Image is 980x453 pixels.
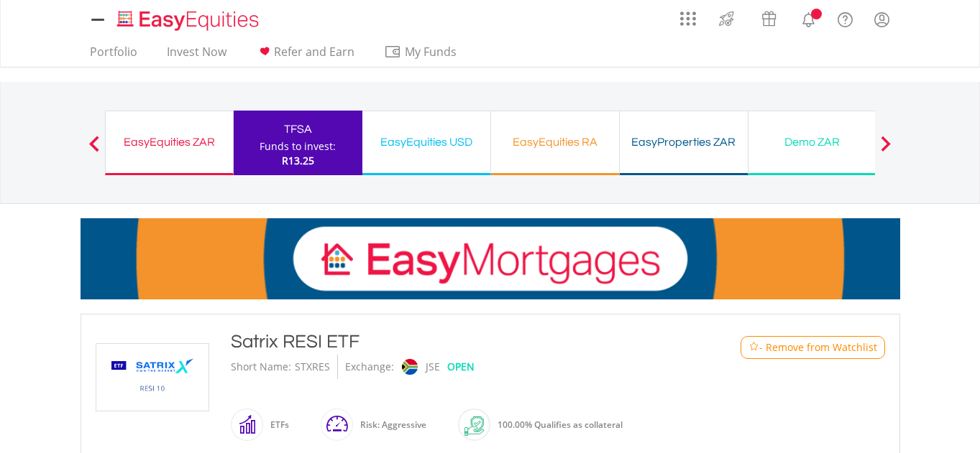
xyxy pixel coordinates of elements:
[401,359,417,375] img: jse.png
[111,4,265,32] a: Home page
[99,344,206,411] img: TFSA.STXRES.png
[260,139,336,154] div: Funds to invest:
[464,416,484,436] img: collateral-qualifying-green.svg
[759,340,877,355] span: - Remove from Watchlist
[84,45,143,67] a: Portfolio
[827,4,864,32] a: FAQ's and Support
[231,355,291,379] div: Short Name:
[715,7,738,30] img: thrive-v2.svg
[790,4,827,32] a: Notifications
[114,9,265,32] img: EasyEquities_Logo.png
[295,355,330,379] div: STXRES
[628,132,739,152] div: EasyProperties ZAR
[447,355,475,379] div: OPEN
[242,119,354,139] div: TFSA
[384,42,478,61] span: My Funds
[671,4,705,27] a: AppsGrid
[114,132,224,152] div: EasyEquities ZAR
[500,132,610,152] div: EasyEquities RA
[426,355,440,379] div: JSE
[345,355,394,379] div: Exchange:
[274,44,354,60] span: Refer and Earn
[871,143,900,157] button: Next
[263,408,289,442] div: ETFs
[282,154,314,167] span: R13.25
[80,143,109,157] button: Previous
[353,408,426,442] div: Risk: Aggressive
[757,132,868,152] div: Demo ZAR
[864,4,900,35] a: My Profile
[741,336,885,359] button: Watchlist - Remove from Watchlist
[748,4,790,30] a: Vouchers
[250,45,360,67] a: Refer and Earn
[161,45,232,67] a: Invest Now
[748,342,759,352] img: Watchlist
[81,218,900,299] img: EasyMortage Promotion Banner
[371,132,482,152] div: EasyEquities USD
[231,329,682,355] div: Satrix RESI ETF
[680,11,696,27] img: grid-menu-icon.svg
[498,419,623,431] span: 100.00% Qualifies as collateral
[757,7,781,30] img: vouchers-v2.svg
